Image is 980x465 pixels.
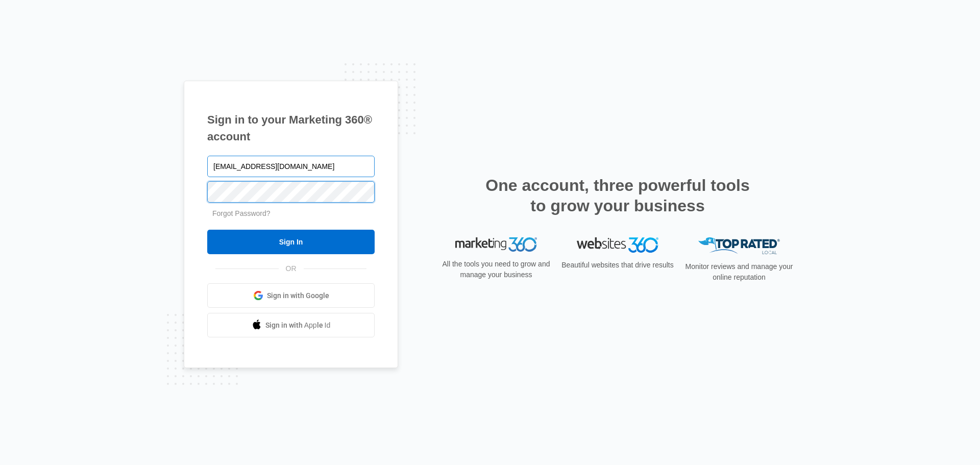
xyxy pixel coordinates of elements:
h2: One account, three powerful tools to grow your business [482,175,753,216]
a: Sign in with Google [207,283,375,308]
span: OR [279,263,304,274]
input: Email [207,156,375,177]
a: Sign in with Apple Id [207,313,375,337]
img: Marketing 360 [455,237,537,252]
span: Sign in with Google [267,290,329,301]
p: Monitor reviews and manage your online reputation [682,261,796,283]
input: Sign In [207,230,375,254]
h1: Sign in to your Marketing 360® account [207,111,375,145]
img: Websites 360 [577,237,658,252]
a: Forgot Password? [212,209,271,217]
img: Top Rated Local [698,237,780,254]
p: Beautiful websites that drive results [560,260,675,271]
span: Sign in with Apple Id [265,320,331,331]
p: All the tools you need to grow and manage your business [439,259,553,280]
